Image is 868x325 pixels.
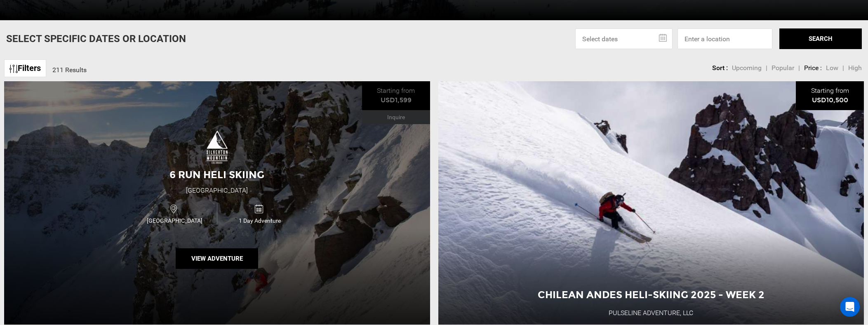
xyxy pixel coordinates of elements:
span: [GEOGRAPHIC_DATA] [132,217,217,225]
span: Low [826,64,838,72]
span: 1 Day Adventure [217,217,302,225]
li: Sort : [712,64,728,73]
input: Select dates [575,28,673,49]
span: High [848,64,862,72]
span: Popular [772,64,794,72]
span: Upcoming [732,64,762,72]
div: Open Intercom Messenger [840,297,860,317]
li: Price : [804,64,822,73]
li: | [842,64,844,73]
img: btn-icon.svg [9,65,18,73]
button: SEARCH [779,28,862,49]
a: Filters [4,59,46,77]
img: images [207,131,228,164]
span: 6 Run Heli Skiing [169,169,264,181]
p: Select Specific Dates Or Location [6,32,186,46]
span: 211 Results [52,66,87,74]
button: View Adventure [176,248,258,269]
input: Enter a location [677,28,772,49]
li: | [766,64,767,73]
div: [GEOGRAPHIC_DATA] [186,186,248,195]
li: | [798,64,800,73]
